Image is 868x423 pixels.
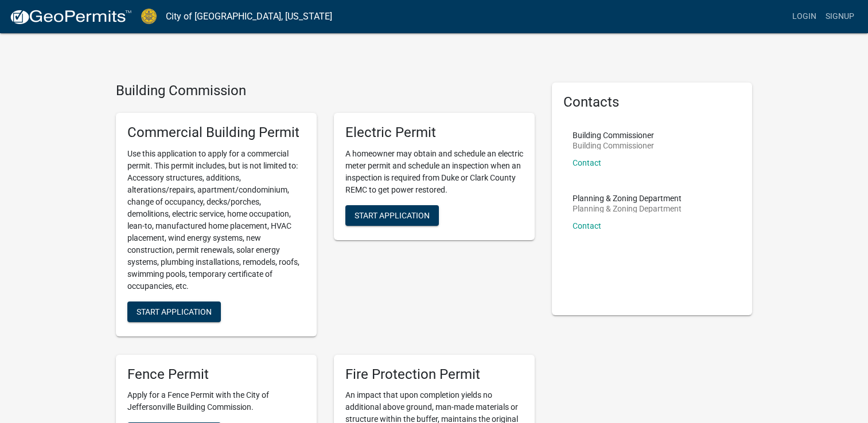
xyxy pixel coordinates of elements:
a: Contact [573,158,601,167]
h5: Electric Permit [345,124,523,141]
img: City of Jeffersonville, Indiana [141,9,157,24]
p: Apply for a Fence Permit with the City of Jeffersonville Building Commission. [127,389,305,413]
p: Building Commissioner [573,142,654,150]
span: Start Application [355,210,430,220]
p: Planning & Zoning Department [573,205,682,213]
h5: Fence Permit [127,366,305,383]
a: Signup [821,6,859,28]
h4: Building Commission [116,83,535,99]
a: Contact [573,221,601,230]
button: Start Application [345,205,439,226]
p: A homeowner may obtain and schedule an electric meter permit and schedule an inspection when an i... [345,148,523,196]
a: City of [GEOGRAPHIC_DATA], [US_STATE] [166,7,332,26]
p: Building Commissioner [573,131,654,139]
button: Start Application [127,301,221,322]
p: Use this application to apply for a commercial permit. This permit includes, but is not limited t... [127,148,305,292]
h5: Commercial Building Permit [127,124,305,141]
h5: Contacts [563,94,741,111]
span: Start Application [137,307,212,316]
p: Planning & Zoning Department [573,194,682,202]
a: Login [788,6,821,28]
h5: Fire Protection Permit [345,366,523,383]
